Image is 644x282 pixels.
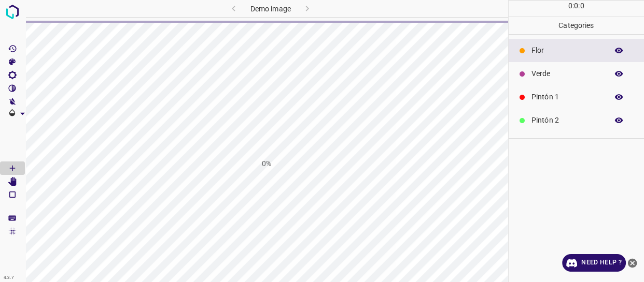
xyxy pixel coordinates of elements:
[562,254,626,272] a: Need Help ?
[531,92,603,102] p: Pintón 1
[531,115,603,126] p: Pintón 2
[568,1,572,11] p: 0
[250,3,291,17] h6: Demo image
[568,1,584,17] div: : :
[531,68,603,79] p: Verde
[1,274,17,282] div: 4.3.7
[626,254,639,272] button: close-help
[574,1,578,11] p: 0
[580,1,584,11] p: 0
[3,3,22,21] img: logo
[262,158,271,169] h1: 0%
[531,45,603,56] p: Flor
